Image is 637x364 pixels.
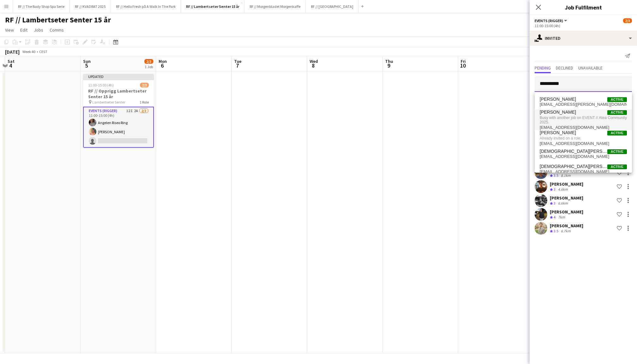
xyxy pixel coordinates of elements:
span: Hella Christiansen [540,97,576,102]
span: Mon [159,58,167,64]
div: [PERSON_NAME] [550,181,583,187]
span: Week 40 [21,49,37,54]
span: 1 Role [140,100,149,104]
h3: Job Fulfilment [530,3,637,11]
button: Events (Rigger) [535,18,568,23]
span: 11:00-15:00 (4h) [88,83,114,87]
button: RF // KVADRAT 2025 [70,0,111,13]
span: Sun [83,58,91,64]
span: christian.tohje7@gmail.com [540,169,627,174]
span: jensench@outlook.com [540,125,627,130]
div: [PERSON_NAME] [550,195,583,201]
app-card-role: Events (Rigger)12I2A2/311:00-15:00 (4h)Angelen Riseo Ring[PERSON_NAME] [83,107,154,148]
span: christiansmelhus@gmail.com [540,141,627,146]
div: [DATE] [5,49,20,55]
span: 8 [309,62,318,69]
span: 3.5 [554,173,558,178]
span: Jobs [34,27,43,33]
span: 3 [554,201,555,206]
div: 6.6km [557,201,569,206]
button: RF // The Body Shop Spa Serie [13,0,70,13]
button: RF // Hello Fresh på A Walk In The Park [111,0,181,13]
a: Comms [47,26,66,34]
span: 2/3 [140,83,149,87]
span: Comms [50,27,64,33]
span: 4 [7,62,15,69]
a: Edit [18,26,30,34]
span: 9 [384,62,393,69]
span: Christian Jensen [540,110,576,115]
div: 7km [557,215,566,220]
div: 8.1km [560,173,572,178]
div: 4.6km [557,187,569,192]
span: Unavailable [578,66,603,70]
button: RF // Lambertseter Senter 15 år [181,0,245,13]
button: RF // [GEOGRAPHIC_DATA] [306,0,359,13]
span: View [5,27,14,33]
span: Wed [310,58,318,64]
span: Busy with another job on EVENT // Atea Community 2025. [540,115,627,125]
span: Declined [556,66,573,70]
span: Active [607,164,627,169]
div: [PERSON_NAME] [550,209,583,215]
span: 3 [554,187,555,192]
span: Active [607,131,627,135]
span: Fri [461,58,466,64]
span: Active [607,97,627,102]
div: Invited [530,31,637,46]
span: Tue [234,58,241,64]
span: Already invited on a role. [540,135,627,141]
span: 7 [233,62,241,69]
span: 2/3 [623,18,632,23]
span: 6 [158,62,167,69]
span: hella.christiansen@gmail.com [540,102,627,107]
span: Active [607,149,627,154]
span: 3.5 [554,229,558,233]
span: teisnes@gmail.com [540,154,627,159]
span: 4 [554,215,555,219]
div: [PERSON_NAME] [550,223,583,229]
span: Thu [385,58,393,64]
span: Christian Tohje [540,164,607,169]
span: 10 [460,62,466,69]
app-job-card: Updated11:00-15:00 (4h)2/3RF // Opprigg Lambertseter Senter 15 år Lambertseter Senter1 RoleEvents... [83,74,154,148]
div: 11:00-15:00 (4h) [535,23,632,28]
div: 1 Job [145,64,153,69]
span: Christian Teisnes [540,149,607,154]
div: Updated [83,74,154,79]
span: Christian Smelhus [540,130,576,135]
span: Pending [535,66,551,70]
span: Active [607,110,627,115]
span: 5 [82,62,91,69]
span: Sat [8,58,15,64]
span: Edit [20,27,27,33]
a: View [3,26,16,34]
button: RF // Morgenbladet Morgenkaffe [245,0,306,13]
div: 6.7km [560,229,572,234]
h3: RF // Opprigg Lambertseter Senter 15 år [83,88,154,99]
span: Lambertseter Senter [92,100,125,104]
div: CEST [39,49,47,54]
h1: RF // Lambertseter Senter 15 år [5,15,111,25]
a: Jobs [31,26,46,34]
span: Events (Rigger) [535,18,563,23]
span: 2/3 [144,59,153,64]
